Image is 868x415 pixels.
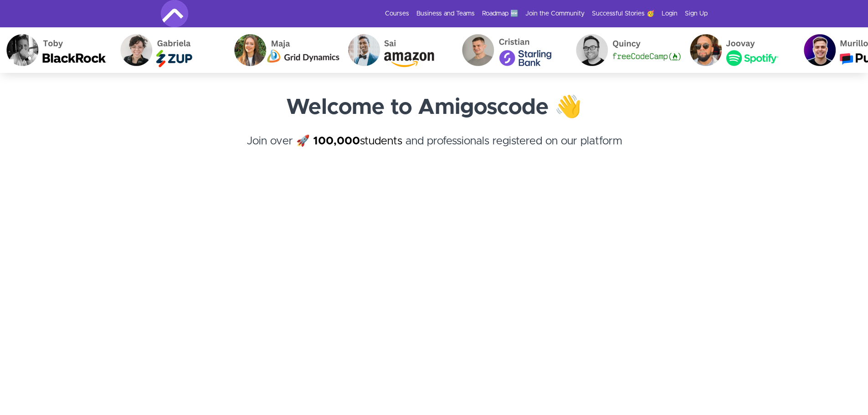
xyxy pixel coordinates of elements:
[331,27,445,73] img: Sai
[662,9,678,18] a: Login
[217,27,331,73] img: Maja
[286,97,582,118] strong: Welcome to Amigoscode 👋
[103,27,217,73] img: Gabriela
[559,27,673,73] img: Quincy
[592,9,654,18] a: Successful Stories 🥳
[161,133,708,166] h4: Join over 🚀 and professionals registered on our platform
[525,9,585,18] a: Join the Community
[445,27,559,73] img: Cristian
[482,9,518,18] a: Roadmap 🆕
[685,9,708,18] a: Sign Up
[416,9,475,18] a: Business and Teams
[313,136,402,147] a: 100,000students
[313,136,360,147] strong: 100,000
[385,9,409,18] a: Courses
[673,27,787,73] img: Joovay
